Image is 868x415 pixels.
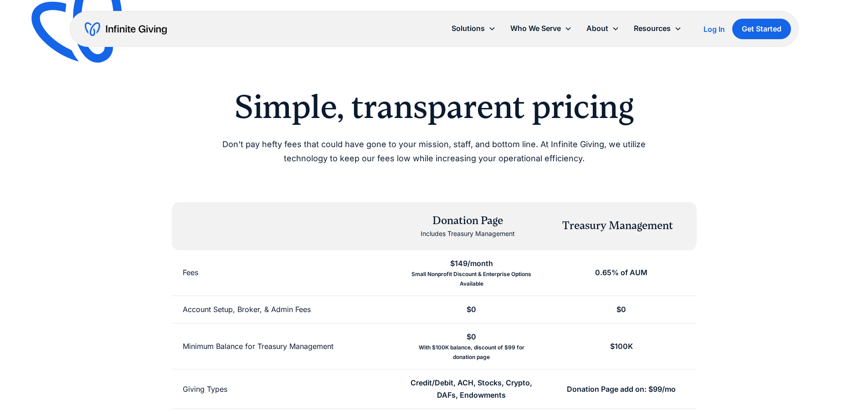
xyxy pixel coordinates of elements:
p: Don't pay hefty fees that could have gone to your mission, staff, and bottom line. At Infinite Gi... [201,138,668,165]
div: $149/month [450,257,493,270]
div: Who We Serve [503,19,579,38]
div: About [579,19,627,38]
div: Giving Types [183,383,227,395]
div: About [586,22,608,35]
a: home [85,22,167,36]
div: With $100K balance, discount of $99 for donation page [407,343,535,362]
div: Donation Page add on: $99/mo [567,383,676,395]
a: Get Started [732,19,791,39]
h2: Simple, transparent pricing [201,87,668,127]
div: Small Nonprofit Discount & Enterprise Options Available [407,270,535,288]
div: Account Setup, Broker, & Admin Fees [183,303,311,316]
div: Donation Page [421,213,515,229]
div: Log In [704,26,725,33]
div: Minimum Balance for Treasury Management [183,340,334,353]
div: $100K [610,340,633,353]
div: $0 [467,303,476,316]
div: Resources [627,19,689,38]
div: Includes Treasury Management [421,228,515,239]
div: Solutions [452,22,485,35]
div: Credit/Debit, ACH, Stocks, Crypto, DAFs, Endowments [407,377,535,401]
div: 0.65% of AUM [595,266,647,279]
div: $0 [467,331,476,343]
div: Fees [183,266,198,279]
div: $0 [616,303,626,316]
div: Resources [634,22,671,35]
div: Solutions [444,19,503,38]
a: Log In [704,24,725,35]
div: Treasury Management [562,218,673,234]
div: Who We Serve [510,22,561,35]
